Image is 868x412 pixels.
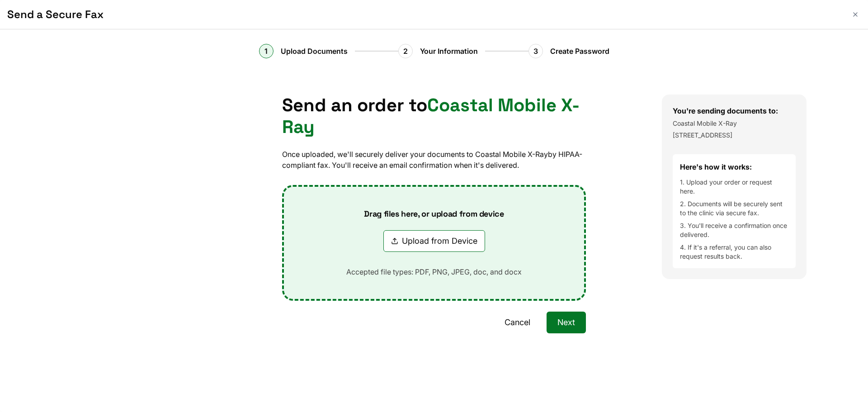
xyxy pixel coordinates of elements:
[282,94,580,138] span: Coastal Mobile X-Ray
[673,131,796,140] p: [STREET_ADDRESS]
[680,178,788,196] li: 1. Upload your order or request here.
[259,44,274,58] div: 1
[7,7,843,22] h1: Send a Secure Fax
[528,44,543,58] div: 3
[673,119,796,128] p: Coastal Mobile X-Ray
[282,149,586,170] p: Once uploaded, we'll securely deliver your documents to Coastal Mobile X-Ray by HIPAA-compliant f...
[673,105,796,116] h3: You're sending documents to:
[383,230,485,252] button: Upload from Device
[332,266,536,277] p: Accepted file types: PDF, PNG, JPEG, doc, and docx
[420,46,478,57] span: Your Information
[550,46,609,57] span: Create Password
[850,9,861,20] button: Close
[494,312,541,333] button: Cancel
[680,243,788,261] li: 4. If it's a referral, you can also request results back.
[349,208,518,219] p: Drag files here, or upload from device
[680,161,788,172] h4: Here's how it works:
[547,312,586,333] button: Next
[282,95,586,138] h1: Send an order to
[398,44,413,58] div: 2
[680,199,788,218] li: 2. Documents will be securely sent to the clinic via secure fax.
[680,221,788,239] li: 3. You'll receive a confirmation once delivered.
[281,46,348,57] span: Upload Documents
